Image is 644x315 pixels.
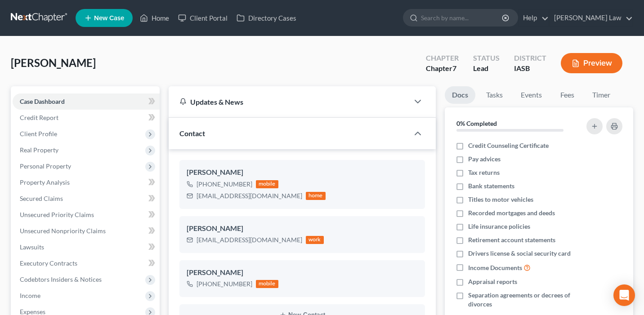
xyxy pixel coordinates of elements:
[20,130,57,138] span: Client Profile
[306,192,326,200] div: home
[514,86,549,104] a: Events
[20,162,71,170] span: Personal Property
[473,63,500,74] div: Lead
[468,209,555,217] span: Recorded mortgages and deeds
[550,10,633,26] a: [PERSON_NAME] Law
[179,129,205,138] span: Contact
[585,86,617,104] a: Timer
[256,180,278,188] div: mobile
[13,207,160,223] a: Unsecured Priority Claims
[519,10,549,26] a: Help
[20,275,102,283] span: Codebtors Insiders & Notices
[426,63,459,74] div: Chapter
[197,280,252,288] div: [PHONE_NUMBER]
[561,53,622,73] button: Preview
[187,267,418,278] div: [PERSON_NAME]
[452,64,456,72] span: 7
[306,236,324,244] div: work
[197,180,252,189] div: [PHONE_NUMBER]
[20,178,70,186] span: Property Analysis
[20,243,44,251] span: Lawsuits
[20,195,63,202] span: Secured Claims
[468,168,500,177] span: Tax returns
[426,53,459,63] div: Chapter
[20,146,58,154] span: Real Property
[187,167,418,178] div: [PERSON_NAME]
[232,10,301,26] a: Directory Cases
[13,239,160,255] a: Lawsuits
[473,53,500,63] div: Status
[20,114,58,121] span: Credit Report
[514,53,546,63] div: District
[468,249,571,258] span: Drivers license & social security card
[468,141,549,150] span: Credit Counseling Certificate
[20,98,65,105] span: Case Dashboard
[13,191,160,207] a: Secured Claims
[20,259,77,267] span: Executory Contracts
[13,110,160,126] a: Credit Report
[187,223,418,234] div: [PERSON_NAME]
[20,292,40,299] span: Income
[174,10,232,26] a: Client Portal
[13,223,160,239] a: Unsecured Nonpriority Claims
[468,182,514,191] span: Bank statements
[135,10,174,26] a: Home
[468,195,533,204] span: Titles to motor vehicles
[94,15,124,22] span: New Case
[613,284,635,306] div: Open Intercom Messenger
[468,263,522,272] span: Income Documents
[445,86,475,104] a: Docs
[468,155,501,164] span: Pay advices
[256,280,278,288] div: mobile
[20,227,106,235] span: Unsecured Nonpriority Claims
[179,97,398,106] div: Updates & News
[479,86,510,104] a: Tasks
[456,120,497,127] strong: 0% Completed
[197,191,302,200] div: [EMAIL_ADDRESS][DOMAIN_NAME]
[13,255,160,271] a: Executory Contracts
[514,63,546,74] div: IASB
[13,174,160,191] a: Property Analysis
[13,93,160,110] a: Case Dashboard
[553,86,581,104] a: Fees
[468,222,530,231] span: Life insurance policies
[11,56,96,69] span: [PERSON_NAME]
[468,235,555,244] span: Retirement account statements
[468,291,578,309] span: Separation agreements or decrees of divorces
[468,277,517,286] span: Appraisal reports
[421,9,503,26] input: Search by name...
[197,235,302,244] div: [EMAIL_ADDRESS][DOMAIN_NAME]
[20,211,94,218] span: Unsecured Priority Claims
